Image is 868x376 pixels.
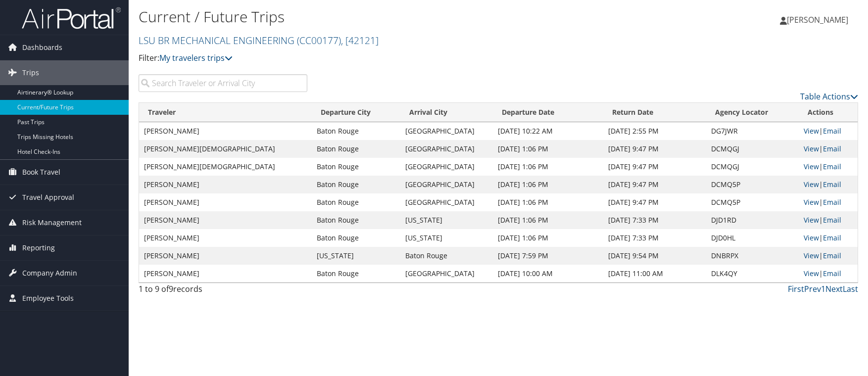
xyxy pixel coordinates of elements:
td: Baton Rouge [312,265,401,282]
td: [GEOGRAPHIC_DATA] [400,265,493,282]
td: Baton Rouge [312,158,401,176]
td: Baton Rouge [312,176,401,193]
th: Traveler: activate to sort column ascending [139,103,312,122]
td: | [799,193,858,211]
td: Baton Rouge [312,193,401,211]
td: [DATE] 1:06 PM [493,211,603,229]
td: [DATE] 1:06 PM [493,193,603,211]
td: [GEOGRAPHIC_DATA] [400,176,493,193]
a: [PERSON_NAME] [780,5,858,35]
td: [DATE] 1:06 PM [493,140,603,158]
td: [GEOGRAPHIC_DATA] [400,140,493,158]
td: [DATE] 1:06 PM [493,176,603,193]
a: Email [823,144,841,153]
a: Email [823,197,841,207]
td: DJD0HL [706,229,799,247]
td: Baton Rouge [312,211,401,229]
a: Email [823,269,841,278]
td: [DATE] 9:47 PM [603,158,707,176]
th: Arrival City: activate to sort column ascending [400,103,493,122]
span: , [ 42121 ] [341,34,379,47]
img: airportal-logo.png [22,6,121,30]
span: Dashboards [22,35,62,60]
a: 1 [821,283,825,294]
td: [DATE] 1:06 PM [493,158,603,176]
td: [PERSON_NAME] [139,229,312,247]
span: 9 [169,283,173,294]
td: | [799,211,858,229]
a: LSU BR MECHANICAL ENGINEERING [139,34,379,47]
td: [DATE] 2:55 PM [603,122,707,140]
td: [GEOGRAPHIC_DATA] [400,122,493,140]
div: 1 to 9 of records [139,283,307,300]
td: [DATE] 1:06 PM [493,229,603,247]
td: [PERSON_NAME] [139,193,312,211]
span: Company Admin [22,261,77,285]
a: Table Actions [800,91,858,102]
input: Search Traveler or Arrival City [139,74,307,92]
span: ( CC00177 ) [297,34,341,47]
th: Actions [799,103,858,122]
td: [DATE] 7:59 PM [493,247,603,265]
td: [DATE] 10:00 AM [493,265,603,282]
td: [PERSON_NAME][DEMOGRAPHIC_DATA] [139,158,312,176]
td: [US_STATE] [400,211,493,229]
td: | [799,265,858,282]
td: [US_STATE] [312,247,401,265]
td: DCMQ5P [706,176,799,193]
a: View [804,162,819,171]
td: [DATE] 10:22 AM [493,122,603,140]
td: [DATE] 9:47 PM [603,140,707,158]
td: Baton Rouge [312,229,401,247]
span: Employee Tools [22,286,74,311]
td: DCMQGJ [706,140,799,158]
a: My travelers trips [159,52,233,63]
a: View [804,215,819,225]
td: [GEOGRAPHIC_DATA] [400,158,493,176]
td: | [799,247,858,265]
a: View [804,180,819,189]
a: Email [823,233,841,242]
a: View [804,197,819,207]
th: Agency Locator: activate to sort column ascending [706,103,799,122]
span: Reporting [22,235,55,260]
td: [PERSON_NAME] [139,265,312,282]
span: [PERSON_NAME] [787,14,848,25]
td: [PERSON_NAME] [139,247,312,265]
td: | [799,158,858,176]
a: Email [823,180,841,189]
td: [DATE] 9:54 PM [603,247,707,265]
td: | [799,229,858,247]
span: Travel Approval [22,185,74,210]
span: Book Travel [22,160,60,185]
td: [GEOGRAPHIC_DATA] [400,193,493,211]
td: DG7JWR [706,122,799,140]
td: DCMQ5P [706,193,799,211]
td: [DATE] 9:47 PM [603,193,707,211]
td: | [799,122,858,140]
a: Email [823,251,841,260]
td: | [799,140,858,158]
td: Baton Rouge [400,247,493,265]
a: Email [823,126,841,136]
td: DJD1RD [706,211,799,229]
h1: Current / Future Trips [139,6,618,27]
td: Baton Rouge [312,122,401,140]
a: View [804,126,819,136]
a: Next [825,283,843,294]
td: [DATE] 7:33 PM [603,211,707,229]
a: View [804,269,819,278]
td: DLK4QY [706,265,799,282]
td: [PERSON_NAME] [139,122,312,140]
a: View [804,251,819,260]
td: [DATE] 9:47 PM [603,176,707,193]
a: Last [843,283,858,294]
th: Departure City: activate to sort column ascending [312,103,401,122]
a: Email [823,215,841,225]
p: Filter: [139,52,618,65]
td: DCMQGJ [706,158,799,176]
td: [PERSON_NAME] [139,176,312,193]
a: First [788,283,804,294]
td: DNBRPX [706,247,799,265]
td: [US_STATE] [400,229,493,247]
